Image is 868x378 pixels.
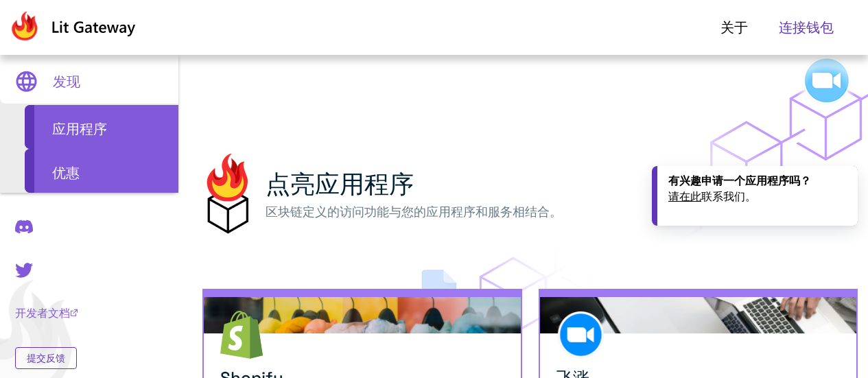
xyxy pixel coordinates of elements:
a: 提交反馈 [15,347,78,369]
a: 开发者文档 [15,307,78,321]
font: 有兴趣申请一个应用程序吗？ [668,175,811,187]
img: dCkmojKE6zbGcmiyRNzj4lqTqCyrltJmwHfQAQJ2+1e5Hc1S5JlQniey71zbI5hTg5hFRjn5LkTVCC3NVpztmZySJJldUuSaU... [202,154,252,234]
a: 关于 [720,17,748,38]
font: 优惠 [52,165,80,180]
font: 提交反馈 [27,353,65,364]
font: 应用程序 [52,121,107,137]
font: 连接钱包 [779,20,834,35]
font: 关于 [720,20,748,35]
font: 。 [745,191,756,202]
font: 联系我们 [701,191,745,202]
font: 点亮应用程序 [266,169,414,200]
a: 请在此 [668,191,701,202]
button: 提交反馈 [15,347,77,369]
font: 区块链定义的访问功能与您的应用程序和服务相结合。 [266,205,562,219]
font: 发现 [53,74,80,89]
img: 点亮网关徽标 [9,11,136,41]
font: 开发者文档 [15,307,70,319]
